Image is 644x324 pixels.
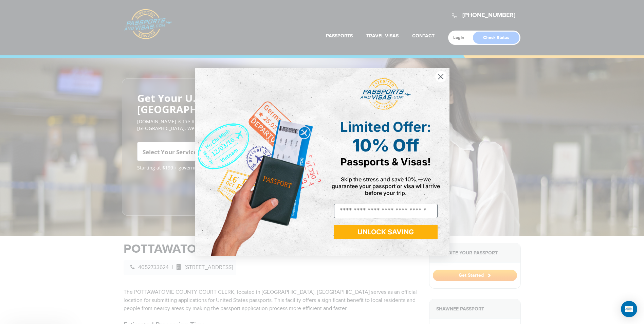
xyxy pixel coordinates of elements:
[621,301,637,317] div: Open Intercom Messenger
[360,78,411,110] img: passports and visas
[435,71,447,83] button: Close dialog
[332,176,440,196] span: Skip the stress and save 10%,—we guarantee your passport or visa will arrive before your trip.
[334,225,438,239] button: UNLOCK SAVING
[352,135,419,156] span: 10% Off
[341,156,431,168] span: Passports & Visas!
[195,68,322,256] img: de9cda0d-0715-46ca-9a25-073762a91ba7.png
[340,119,431,135] span: Limited Offer:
